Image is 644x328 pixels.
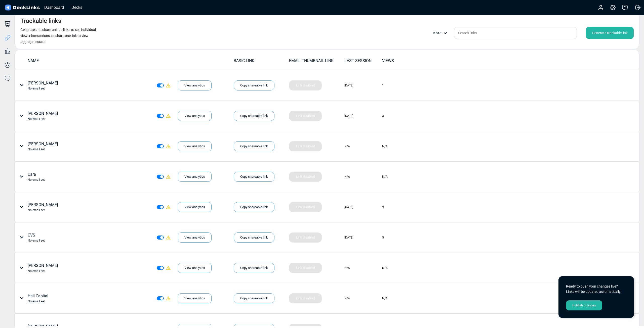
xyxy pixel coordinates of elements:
[28,80,58,91] div: [PERSON_NAME]
[234,263,274,273] div: Copy shareable link
[234,80,274,90] div: Copy shareable link
[382,296,388,301] div: N/A
[28,58,233,64] div: NAME
[382,174,388,179] div: N/A
[344,235,353,240] div: [DATE]
[233,58,289,66] td: BASIC LINK
[234,172,274,182] div: Copy shareable link
[382,205,384,209] div: 9
[28,86,58,91] div: No email set
[234,111,274,121] div: Copy shareable link
[69,4,85,11] div: Decks
[344,144,350,149] div: N/A
[178,263,212,273] div: View analytics
[178,172,212,182] div: View analytics
[566,300,602,310] div: Publish changes
[382,83,384,88] div: 1
[234,141,274,151] div: Copy shareable link
[344,83,353,88] div: [DATE]
[28,177,45,182] div: No email set
[344,266,350,270] div: N/A
[234,293,274,303] div: Copy shareable link
[382,144,388,149] div: N/A
[382,58,419,64] div: VIEWS
[382,235,384,240] div: 5
[4,4,41,11] img: DeckLinks
[28,293,48,304] div: Hall Capital
[344,114,353,118] div: [DATE]
[178,141,212,151] div: View analytics
[382,266,388,270] div: N/A
[432,30,450,36] div: More
[20,17,61,25] h4: Trackable links
[28,117,58,121] div: No email set
[28,238,45,243] div: No email set
[289,58,344,66] td: EMAIL THUMBNAIL LINK
[28,263,58,273] div: [PERSON_NAME]
[28,147,58,152] div: No email set
[344,205,353,209] div: [DATE]
[586,27,634,39] div: Generate trackable link
[28,202,58,212] div: [PERSON_NAME]
[382,114,384,118] div: 3
[28,208,58,212] div: No email set
[28,111,58,121] div: [PERSON_NAME]
[234,202,274,212] div: Copy shareable link
[344,58,382,64] div: LAST SESSION
[42,4,66,11] div: Dashboard
[178,202,212,212] div: View analytics
[28,171,45,182] div: Cara
[454,27,577,39] input: Search links
[234,232,274,243] div: Copy shareable link
[20,28,96,44] small: Generate and share unique links to see individual viewer interactions, or share one link to view ...
[344,174,350,179] div: N/A
[178,111,212,121] div: View analytics
[178,293,212,303] div: View analytics
[28,299,48,304] div: No email set
[566,284,626,294] div: Ready to push your changes live? Links will be updated automatically.
[178,80,212,90] div: View analytics
[28,269,58,273] div: No email set
[344,296,350,301] div: N/A
[28,141,58,152] div: [PERSON_NAME]
[28,232,45,243] div: CVS
[178,232,212,243] div: View analytics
